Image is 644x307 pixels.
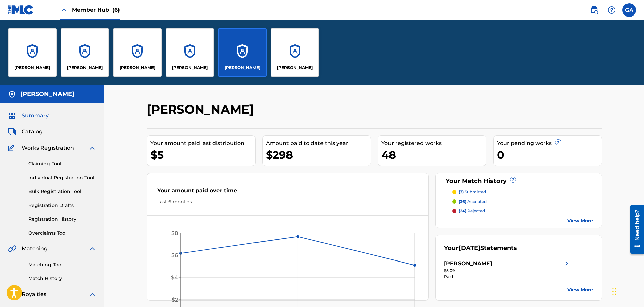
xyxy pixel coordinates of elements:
[444,268,571,274] div: $5.09
[28,216,96,223] a: Registration History
[8,90,16,98] img: Accounts
[8,128,43,136] a: CatalogCatalog
[266,139,371,147] div: Amount paid to date this year
[497,139,602,147] div: Your pending works
[567,286,593,294] a: View More
[567,217,593,224] a: View More
[8,128,16,136] img: Catalog
[452,208,593,214] a: (24) rejected
[22,112,49,120] span: Summary
[612,281,616,302] div: Drag
[459,199,466,204] span: (36)
[563,259,571,268] img: right chevron icon
[444,259,571,280] a: [PERSON_NAME]right chevron icon$5.09Paid
[150,147,255,162] div: $5
[28,188,96,195] a: Bulk Registration Tool
[555,140,561,145] span: ?
[22,128,43,136] span: Catalog
[28,229,96,237] a: Overclaims Tool
[67,65,103,71] p: Gary Agis
[271,28,319,77] a: Accounts[PERSON_NAME]
[171,274,178,281] tspan: $4
[277,65,313,71] p: Phil Vazquez
[112,7,120,13] span: (6)
[452,198,593,205] a: (36) accepted
[381,147,486,162] div: 48
[605,3,618,17] div: Help
[452,189,593,195] a: (3) submitted
[171,230,178,236] tspan: $8
[8,245,16,253] img: Matching
[218,28,267,77] a: Accounts[PERSON_NAME]
[510,177,516,182] span: ?
[587,3,601,17] a: Public Search
[28,275,96,282] a: Match History
[60,6,68,14] img: Close
[459,189,464,194] span: (3)
[622,3,636,17] div: User Menu
[172,65,208,71] p: Jason Vazquez
[88,290,96,298] img: expand
[20,90,74,98] h5: Martin Gonzalez
[22,245,48,253] span: Matching
[28,261,96,268] a: Matching Tool
[459,244,480,252] span: [DATE]
[88,144,96,152] img: expand
[8,5,34,15] img: MLC Logo
[22,144,74,152] span: Works Registration
[172,297,178,303] tspan: $2
[147,102,257,117] h2: [PERSON_NAME]
[28,202,96,209] a: Registration Drafts
[444,244,517,253] div: Your Statements
[381,139,486,147] div: Your registered works
[72,6,120,14] span: Member Hub
[8,144,17,152] img: Works Registration
[14,65,50,71] p: Fernando Sierra
[590,6,598,14] img: search
[166,28,214,77] a: Accounts[PERSON_NAME]
[171,252,178,258] tspan: $6
[225,65,260,71] p: Martin Gonzalez
[497,147,602,162] div: 0
[28,160,96,167] a: Claiming Tool
[444,259,492,268] div: [PERSON_NAME]
[459,198,487,205] p: accepted
[266,147,371,162] div: $298
[120,65,155,71] p: Gary Muttley
[610,275,644,307] iframe: Chat Widget
[459,208,485,214] p: rejected
[8,112,16,120] img: Summary
[22,290,46,298] span: Royalties
[459,189,486,195] p: submitted
[608,6,616,14] img: help
[157,198,418,205] div: Last 6 months
[459,208,466,213] span: (24)
[8,28,57,77] a: Accounts[PERSON_NAME]
[88,245,96,253] img: expand
[157,187,418,198] div: Your amount paid over time
[28,174,96,181] a: Individual Registration Tool
[61,28,109,77] a: Accounts[PERSON_NAME]
[444,177,593,186] div: Your Match History
[150,139,255,147] div: Your amount paid last distribution
[625,202,644,256] iframe: Resource Center
[444,274,571,280] div: Paid
[113,28,162,77] a: Accounts[PERSON_NAME]
[8,112,49,120] a: SummarySummary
